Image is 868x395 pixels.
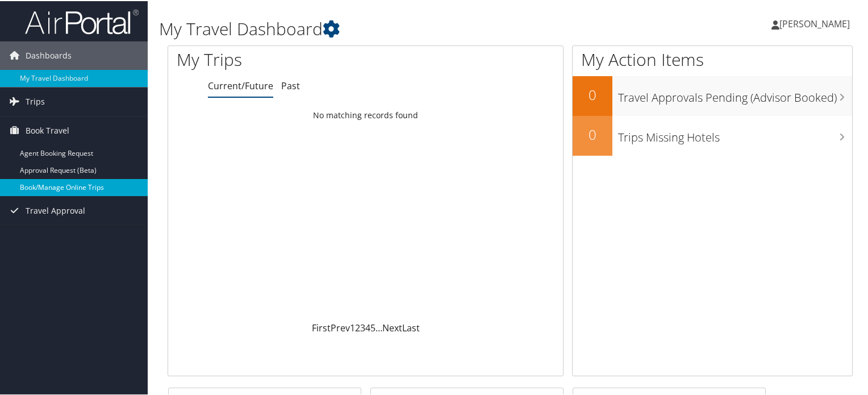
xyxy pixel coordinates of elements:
[360,321,365,333] a: 3
[168,104,563,124] td: No matching records found
[312,321,331,333] a: First
[573,84,612,103] h2: 0
[350,321,355,333] a: 1
[26,196,85,224] span: Travel Approval
[26,86,45,115] span: Trips
[25,7,139,34] img: airportal-logo.png
[375,321,382,333] span: …
[26,115,69,144] span: Book Travel
[208,78,273,91] a: Current/Future
[382,321,402,333] a: Next
[618,83,852,105] h3: Travel Approvals Pending (Advisor Booked)
[26,40,72,69] span: Dashboards
[573,47,852,70] h1: My Action Items
[331,321,350,333] a: Prev
[177,47,390,70] h1: My Trips
[779,16,850,29] span: [PERSON_NAME]
[281,78,300,91] a: Past
[618,123,852,144] h3: Trips Missing Hotels
[771,6,861,40] a: [PERSON_NAME]
[573,75,852,115] a: 0Travel Approvals Pending (Advisor Booked)
[159,16,627,40] h1: My Travel Dashboard
[573,115,852,155] a: 0Trips Missing Hotels
[402,321,420,333] a: Last
[365,321,370,333] a: 4
[370,321,375,333] a: 5
[573,124,612,143] h2: 0
[355,321,360,333] a: 2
